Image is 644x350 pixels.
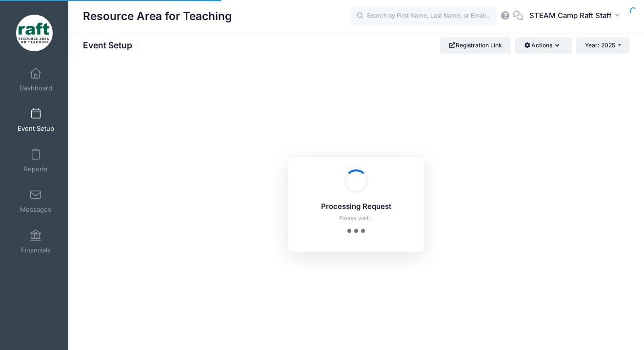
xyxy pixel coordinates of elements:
button: Year: 2025 [576,37,629,54]
a: Reports [13,144,59,178]
button: STEAM Camp Raft Staff [523,5,629,27]
h5: Processing Request [301,203,411,211]
span: Reports [24,165,47,173]
span: Financials [21,246,51,254]
a: Registration Link [440,37,511,54]
span: STEAM Camp Raft Staff [529,10,612,21]
a: Messages [13,184,59,218]
span: Event Setup [18,124,54,133]
a: Dashboard [13,62,59,97]
h1: Resource Area for Teaching [83,5,232,27]
a: Financials [13,225,59,259]
h1: Event Setup [83,40,141,50]
button: Actions [515,37,571,54]
p: Please wait... [301,214,411,223]
span: Dashboard [20,84,52,92]
img: Resource Area for Teaching [16,15,53,51]
input: Search by First Name, Last Name, or Email... [350,6,497,26]
a: Event Setup [13,103,59,137]
span: Messages [20,206,51,214]
span: Year: 2025 [585,41,615,49]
